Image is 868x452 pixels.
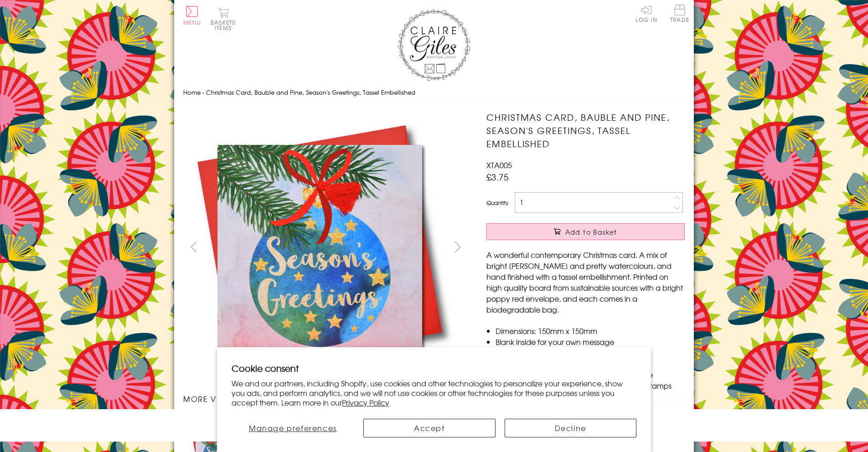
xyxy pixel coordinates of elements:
button: prev [183,236,204,257]
span: XTA005 [486,159,512,170]
button: Menu [183,6,201,25]
p: We and our partners, including Shopify, use cookies and other technologies to personalize your ex... [232,379,636,407]
button: Manage preferences [232,419,354,437]
li: Dimensions: 150mm x 150mm [496,325,685,336]
li: Blank inside for your own message [496,336,685,347]
button: Decline [505,419,637,437]
h2: Cookie consent [232,362,636,375]
p: A wonderful contemporary Christmas card. A mix of bright [PERSON_NAME] and pretty watercolours, a... [486,249,685,315]
h3: More views [183,393,468,404]
button: Accept [363,419,496,437]
h1: Christmas Card, Bauble and Pine, Season's Greetings, Tassel Embellished [486,111,685,150]
label: Quantity [486,199,508,207]
button: next [448,236,468,257]
span: Christmas Card, Bauble and Pine, Season's Greetings, Tassel Embellished [206,88,415,97]
img: Claire Giles Greetings Cards [398,9,470,81]
a: Home [183,88,201,97]
nav: breadcrumbs [183,83,685,102]
span: Add to Basket [565,227,617,236]
span: Trade [670,5,689,22]
a: Privacy Policy [342,397,389,408]
span: Menu [183,18,201,26]
img: Christmas Card, Bauble and Pine, Season's Greetings, Tassel Embellished [183,111,457,384]
img: Christmas Card, Bauble and Pine, Season's Greetings, Tassel Embellished [468,111,742,384]
span: £3.75 [486,170,509,183]
a: Trade [670,5,689,24]
button: Add to Basket [486,223,685,240]
a: Log In [635,5,657,22]
span: Manage preferences [249,422,337,433]
button: Basket0 items [211,7,236,31]
span: › [202,88,204,97]
span: 0 items [215,18,236,32]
